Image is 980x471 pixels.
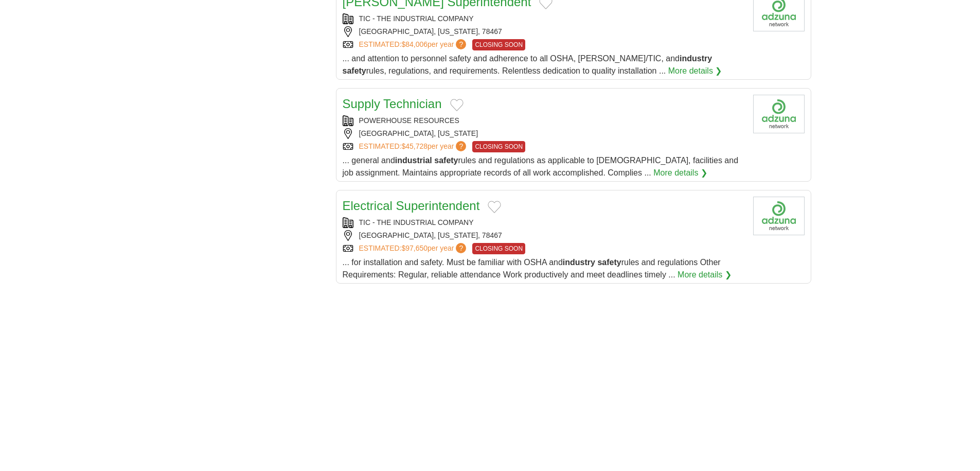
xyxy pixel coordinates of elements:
div: POWERHOUSE RESOURCES [343,115,745,126]
a: More details ❯ [678,269,732,281]
strong: industry [563,258,595,267]
span: $97,650 [401,244,427,252]
span: ... for installation and safety. Must be familiar with OSHA and rules and regulations Other Requi... [343,258,721,279]
span: ? [456,243,466,253]
span: CLOSING SOON [472,141,525,152]
strong: industrial [395,156,432,165]
a: ESTIMATED:$97,650per year? [359,243,469,254]
a: ESTIMATED:$84,006per year? [359,39,469,50]
div: [GEOGRAPHIC_DATA], [US_STATE] [343,128,745,139]
strong: safety [343,66,366,75]
span: ? [456,141,466,151]
a: Supply Technician [343,97,442,111]
span: $84,006 [401,40,427,48]
img: Company logo [753,95,805,133]
span: ... general and rules and regulations as applicable to [DEMOGRAPHIC_DATA], facilities and job ass... [343,156,739,177]
button: Add to favorite jobs [488,201,501,213]
strong: safety [434,156,458,165]
div: [GEOGRAPHIC_DATA], [US_STATE], 78467 [343,26,745,37]
div: [GEOGRAPHIC_DATA], [US_STATE], 78467 [343,230,745,241]
a: More details ❯ [668,65,722,77]
strong: industry [680,54,712,63]
a: Electrical Superintendent [343,199,480,213]
span: $45,728 [401,142,427,150]
button: Add to favorite jobs [450,99,464,111]
span: CLOSING SOON [472,243,525,254]
a: More details ❯ [653,167,707,179]
span: ... and attention to personnel safety and adherence to all OSHA, [PERSON_NAME]/TIC, and rules, re... [343,54,712,75]
span: ? [456,39,466,49]
div: TIC - THE INDUSTRIAL COMPANY [343,217,745,228]
a: ESTIMATED:$45,728per year? [359,141,469,152]
div: TIC - THE INDUSTRIAL COMPANY [343,13,745,24]
img: Company logo [753,197,805,235]
span: CLOSING SOON [472,39,525,50]
strong: safety [597,258,621,267]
